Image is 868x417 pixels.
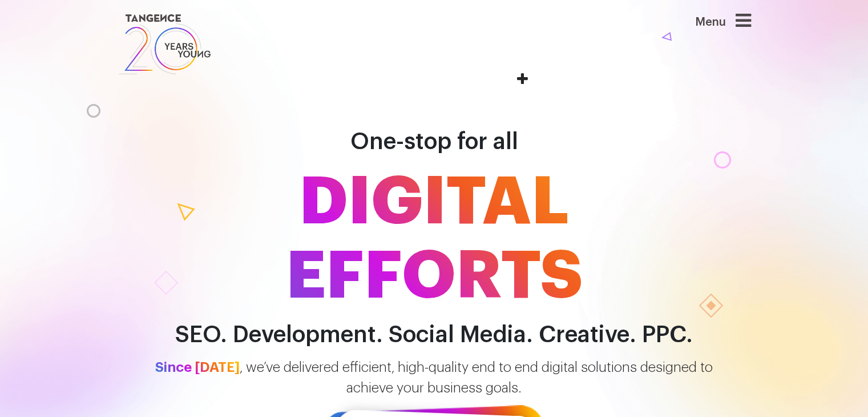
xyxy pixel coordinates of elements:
[118,11,212,77] img: logo SVG
[109,357,760,398] p: , we’ve delivered efficient, high-quality end to end digital solutions designed to achieve your b...
[155,360,240,374] span: Since [DATE]
[350,130,518,153] span: One-stop for all
[109,165,760,314] span: DIGITAL EFFORTS
[109,322,760,348] h2: SEO. Development. Social Media. Creative. PPC.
